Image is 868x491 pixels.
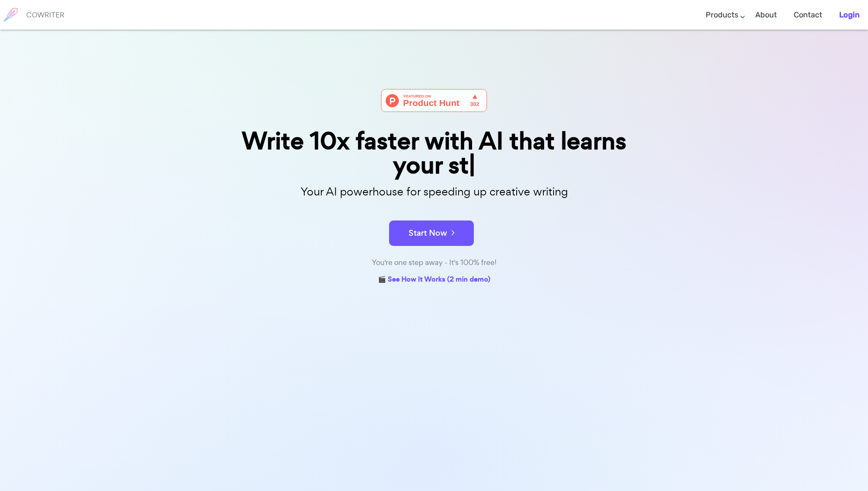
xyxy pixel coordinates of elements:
[389,220,474,246] button: Start Now
[26,11,64,19] h6: COWRITER
[222,183,646,201] p: Your AI powerhouse for speeding up creative writing
[222,129,646,177] div: Write 10x faster with AI that learns your st
[839,10,860,20] b: Login
[755,3,777,28] a: About
[381,89,487,112] img: Cowriter - Your AI buddy for speeding up creative writing | Product Hunt
[794,3,822,28] a: Contact
[222,257,646,269] div: You're one step away - It's 100% free!
[706,3,738,28] a: Products
[839,3,860,28] a: Login
[378,273,490,287] a: 🎬 See How It Works (2 min demo)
